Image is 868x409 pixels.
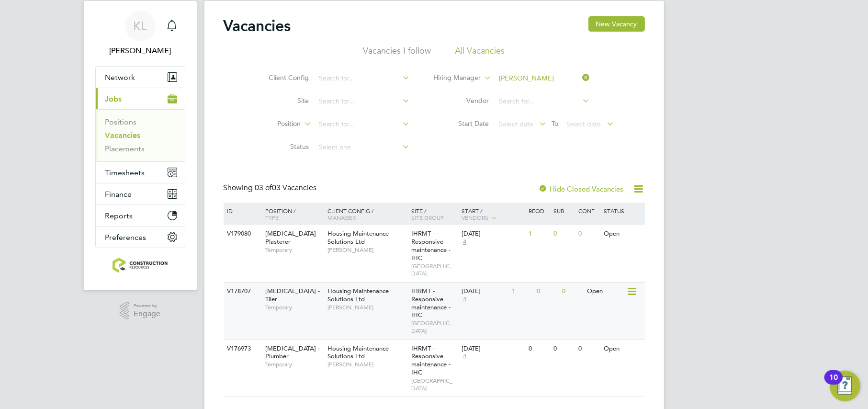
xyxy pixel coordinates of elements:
[225,283,259,300] div: V178707
[434,119,489,128] label: Start Date
[411,377,457,392] span: [GEOGRAPHIC_DATA]
[534,283,559,300] div: 0
[96,88,185,109] button: Jobs
[496,95,590,108] input: Search for...
[105,168,145,177] span: Timesheets
[526,203,551,219] div: Reqd
[462,295,468,304] span: 4
[96,109,185,161] div: Jobs
[224,183,319,193] div: Showing
[462,214,488,221] span: Vendors
[829,377,838,390] div: 10
[411,262,457,277] span: [GEOGRAPHIC_DATA]
[560,283,585,300] div: 0
[246,119,301,129] label: Position
[96,183,185,204] button: Finance
[265,229,320,246] span: [MEDICAL_DATA] - Plasterer
[327,246,406,254] span: [PERSON_NAME]
[120,302,160,320] a: Powered byEngage
[539,184,624,193] label: Hide Closed Vacancies
[566,120,601,128] span: Select date
[105,94,122,103] span: Jobs
[255,183,272,193] span: 03 of
[363,45,431,62] li: Vacancies I follow
[265,344,320,361] span: [MEDICAL_DATA] - Plumber
[462,352,468,361] span: 4
[105,131,141,140] a: Vacancies
[265,361,323,368] span: Temporary
[254,96,309,105] label: Site
[496,72,590,85] input: Search for...
[526,340,551,358] div: 0
[459,203,526,227] div: Start /
[105,117,137,126] a: Positions
[325,203,409,226] div: Client Config /
[96,205,185,226] button: Reports
[134,302,160,310] span: Powered by
[601,340,643,358] div: Open
[255,183,317,193] span: 03 Vacancies
[462,238,468,246] span: 4
[551,225,576,243] div: 0
[96,162,185,183] button: Timesheets
[105,211,133,220] span: Reports
[316,72,410,85] input: Search for...
[585,283,626,300] div: Open
[96,67,185,88] button: Network
[316,95,410,108] input: Search for...
[455,45,505,62] li: All Vacancies
[499,120,533,128] span: Select date
[134,20,147,32] span: KL
[327,361,406,368] span: [PERSON_NAME]
[95,45,185,57] span: Kate Lomax
[462,287,507,295] div: [DATE]
[601,203,643,219] div: Status
[316,118,410,131] input: Search for...
[265,287,320,303] span: [MEDICAL_DATA] - Tiler
[225,203,259,219] div: ID
[434,96,489,105] label: Vendor
[113,258,168,273] img: construction-resources-logo-retina.png
[327,287,389,303] span: Housing Maintenance Solutions Ltd
[95,11,185,57] a: KL[PERSON_NAME]
[327,229,389,246] span: Housing Maintenance Solutions Ltd
[411,287,451,319] span: IHRMT - Responsive maintenance - IHC
[576,340,601,358] div: 0
[327,214,356,221] span: Manager
[265,246,323,254] span: Temporary
[411,214,444,221] span: Site Group
[526,225,551,243] div: 1
[105,233,147,242] span: Preferences
[411,319,457,334] span: [GEOGRAPHIC_DATA]
[254,73,309,82] label: Client Config
[265,214,279,221] span: Type
[551,203,576,219] div: Sub
[509,283,534,300] div: 1
[462,230,524,238] div: [DATE]
[327,304,406,311] span: [PERSON_NAME]
[254,142,309,151] label: Status
[830,371,860,401] button: Open Resource Center, 10 new notifications
[96,227,185,248] button: Preferences
[225,340,259,358] div: V176973
[601,225,643,243] div: Open
[551,340,576,358] div: 0
[105,73,135,82] span: Network
[225,225,259,243] div: V179080
[576,203,601,219] div: Conf
[409,203,459,226] div: Site /
[258,203,325,226] div: Position /
[549,117,561,130] span: To
[84,1,197,290] nav: Main navigation
[576,225,601,243] div: 0
[316,141,410,154] input: Select one
[327,344,389,361] span: Housing Maintenance Solutions Ltd
[462,345,524,353] div: [DATE]
[95,258,185,273] a: Go to home page
[105,190,132,199] span: Finance
[134,310,160,318] span: Engage
[588,16,645,32] button: New Vacancy
[265,304,323,311] span: Temporary
[224,16,291,35] h2: Vacancies
[105,144,145,153] a: Placements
